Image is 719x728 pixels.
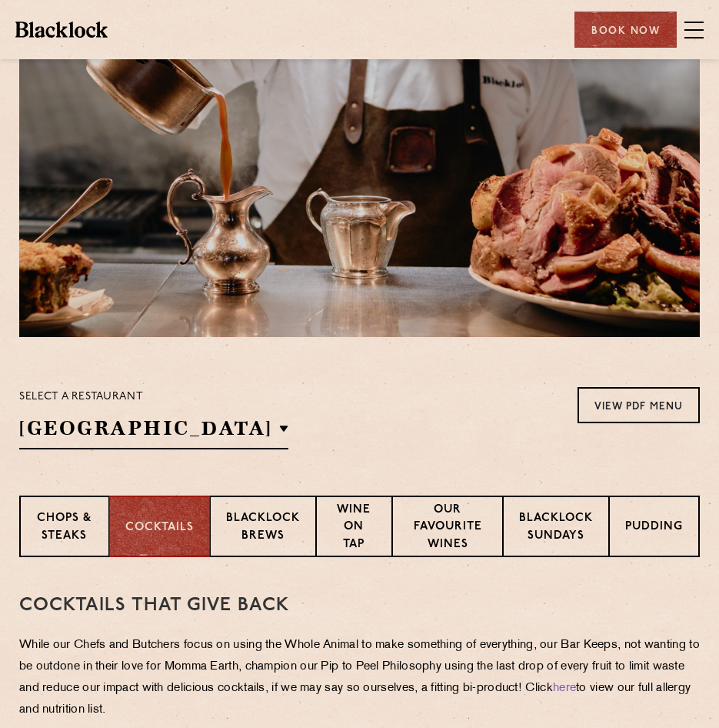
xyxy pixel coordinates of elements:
p: Select a restaurant [19,387,288,407]
div: Book Now [574,12,677,48]
a: here [553,683,576,694]
h3: Cocktails That Give Back [19,596,700,616]
p: Cocktails [125,519,194,537]
p: While our Chefs and Butchers focus on using the Whole Animal to make something of everything, our... [19,635,700,721]
p: Blacklock Brews [226,510,300,546]
p: Wine on Tap [332,502,377,556]
p: Chops & Steaks [36,510,93,546]
h2: [GEOGRAPHIC_DATA] [19,415,288,449]
a: View PDF Menu [578,387,700,423]
p: Our favourite wines [408,502,487,556]
img: BL_Textured_Logo-footer-cropped.svg [15,22,108,37]
p: Pudding [625,519,683,538]
p: Blacklock Sundays [519,510,593,546]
